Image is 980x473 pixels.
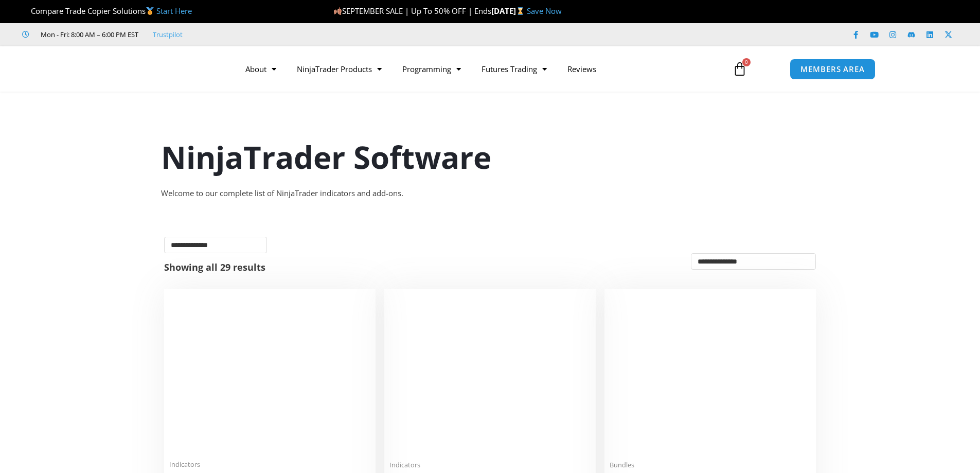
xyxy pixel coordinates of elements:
[23,7,30,15] img: 🏆
[471,57,557,81] a: Futures Trading
[235,57,721,81] nav: Menu
[287,57,392,81] a: NinjaTrader Products
[161,135,819,179] h1: NinjaTrader Software
[610,294,811,454] img: Accounts Dashboard Suite
[164,262,265,272] p: Showing all 29 results
[691,253,816,270] select: Shop order
[527,6,562,16] a: Save Now
[161,186,819,201] div: Welcome to our complete list of NinjaTrader indicators and add-ons.
[610,461,811,469] span: Bundles
[800,65,865,73] span: MEMBERS AREA
[389,294,591,454] img: Account Risk Manager
[334,7,342,15] img: 🍂
[516,7,524,15] img: ⌛
[169,460,370,469] span: Indicators
[491,6,527,16] strong: [DATE]
[392,57,471,81] a: Programming
[389,461,591,469] span: Indicators
[235,57,287,81] a: About
[22,6,192,16] span: Compare Trade Copier Solutions
[717,54,762,84] a: 0
[156,6,192,16] a: Start Here
[169,294,370,454] img: Duplicate Account Actions
[146,7,154,15] img: 🥇
[742,58,751,66] span: 0
[104,50,215,87] img: LogoAI | Affordable Indicators – NinjaTrader
[557,57,607,81] a: Reviews
[38,28,138,41] span: Mon - Fri: 8:00 AM – 6:00 PM EST
[333,6,491,16] span: SEPTEMBER SALE | Up To 50% OFF | Ends
[153,28,183,41] a: Trustpilot
[790,59,876,80] a: MEMBERS AREA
